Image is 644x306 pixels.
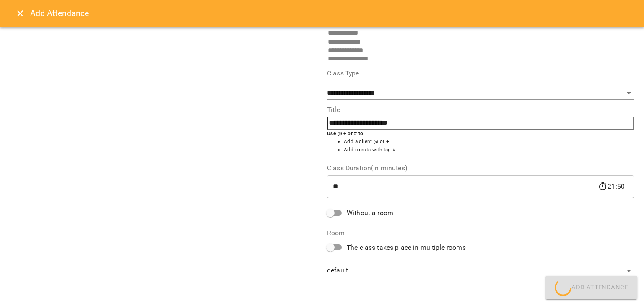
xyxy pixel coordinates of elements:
[347,208,393,218] span: Without a room
[327,130,364,136] b: Use @ + or # to
[327,165,634,171] label: Class Duration(in minutes)
[10,3,30,23] button: Close
[327,106,634,113] label: Title
[327,70,634,77] label: Class Type
[344,137,634,146] li: Add a client @ or +
[347,243,466,253] span: The class takes place in multiple rooms
[344,146,634,154] li: Add clients with tag #
[30,7,634,20] h6: Add Attendance
[327,230,634,236] label: Room
[327,264,634,277] div: default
